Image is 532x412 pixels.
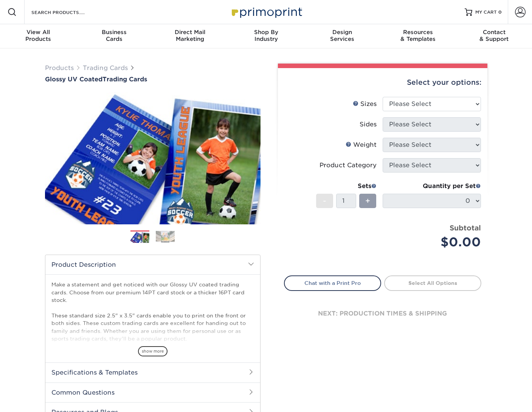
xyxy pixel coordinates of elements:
[138,346,168,356] span: show more
[346,140,377,149] div: Weight
[450,224,481,232] strong: Subtotal
[323,195,326,207] span: -
[76,24,152,48] a: BusinessCards
[353,100,377,109] div: Sizes
[388,233,481,251] div: $0.00
[304,24,380,48] a: DesignServices
[304,29,380,36] span: Design
[384,275,481,291] a: Select All Options
[380,29,456,36] span: Resources
[83,64,128,72] a: Trading Cards
[498,9,502,15] span: 0
[76,29,152,36] span: Business
[228,4,304,20] img: Primoprint
[475,9,497,16] span: MY CART
[320,161,377,170] div: Product Category
[380,29,456,42] div: & Templates
[304,29,380,42] div: Services
[284,275,381,291] a: Chat with a Print Pro
[152,24,228,48] a: Direct MailMarketing
[316,182,377,191] div: Sets
[228,29,304,42] div: Industry
[45,64,74,72] a: Products
[365,195,370,207] span: +
[360,120,377,129] div: Sides
[45,76,261,83] h1: Trading Cards
[152,29,228,36] span: Direct Mail
[456,24,532,48] a: Contact& Support
[45,84,261,233] img: Glossy UV Coated 01
[45,382,260,402] h2: Common Questions
[152,29,228,42] div: Marketing
[45,76,261,83] a: Glossy UV CoatedTrading Cards
[228,29,304,36] span: Shop By
[45,76,102,83] span: Glossy UV Coated
[284,291,481,336] div: next: production times & shipping
[383,182,481,191] div: Quantity per Set
[380,24,456,48] a: Resources& Templates
[45,255,260,274] h2: Product Description
[76,29,152,42] div: Cards
[456,29,532,36] span: Contact
[156,231,175,243] img: Trading Cards 02
[284,68,481,97] div: Select your options:
[51,281,254,373] p: Make a statement and get noticed with our Glossy UV coated trading cards. Choose from our premium...
[31,8,104,17] input: SEARCH PRODUCTS.....
[130,231,149,244] img: Trading Cards 01
[456,29,532,42] div: & Support
[45,362,260,382] h2: Specifications & Templates
[228,24,304,48] a: Shop ByIndustry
